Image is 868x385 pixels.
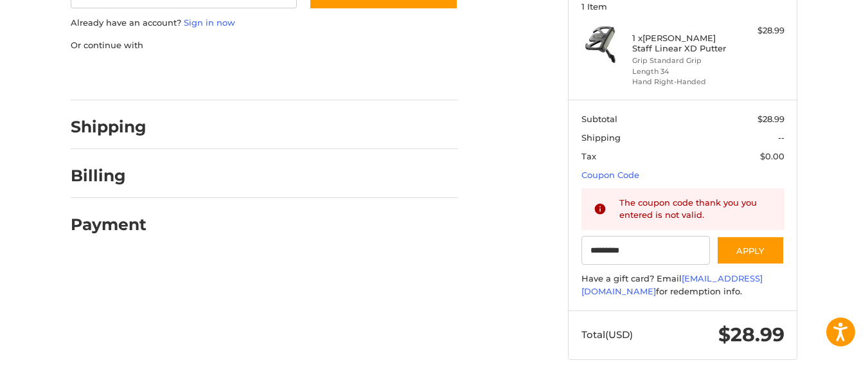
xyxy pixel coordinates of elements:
div: The coupon code thank you you entered is not valid. [619,197,772,222]
li: Grip Standard Grip [632,55,731,66]
span: $0.00 [760,151,784,161]
span: Total (USD) [581,328,633,341]
p: Or continue with [71,39,458,52]
span: -- [778,132,784,143]
li: Length 34 [632,66,731,77]
span: $28.99 [718,323,784,346]
span: Subtotal [581,114,617,124]
h2: Payment [71,215,146,235]
h2: Billing [71,166,146,186]
p: Already have an account? [71,17,458,30]
div: $28.99 [734,24,784,37]
li: Hand Right-Handed [632,76,731,87]
a: Coupon Code [581,170,639,180]
input: Gift Certificate or Coupon Code [581,236,711,265]
h4: 1 x [PERSON_NAME] Staff Linear XD Putter [632,33,731,54]
span: $28.99 [757,114,784,124]
h2: Shipping [71,117,146,137]
a: Sign in now [184,17,235,28]
a: [EMAIL_ADDRESS][DOMAIN_NAME] [581,273,763,296]
h3: 1 Item [581,1,784,12]
span: Tax [581,151,596,161]
span: Shipping [581,132,621,143]
iframe: PayPal-paylater [175,64,272,87]
button: Apply [716,236,784,265]
iframe: PayPal-paypal [67,64,163,87]
iframe: Google Customer Reviews [762,350,868,385]
iframe: PayPal-venmo [285,64,381,87]
div: Have a gift card? Email for redemption info. [581,273,784,298]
